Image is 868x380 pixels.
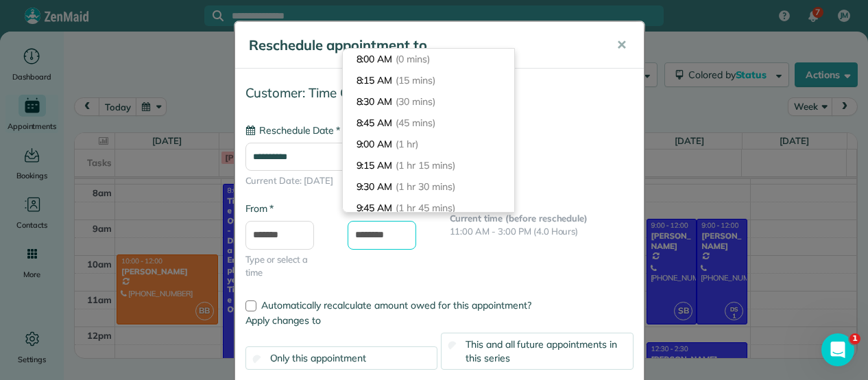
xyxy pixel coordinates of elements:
span: This and all future appointments in this series [466,338,617,364]
label: From [245,202,274,215]
span: Only this appointment [270,352,366,364]
li: 8:45 AM [343,112,514,134]
iframe: Intercom live chat [821,333,854,366]
span: Type or select a time [245,253,327,280]
h5: Reschedule appointment to... [249,36,597,55]
span: (1 hr 30 mins) [396,180,455,193]
span: Current Date: [DATE] [245,174,634,188]
span: (45 mins) [396,117,435,129]
input: This and all future appointments in this series [448,341,457,350]
li: 9:45 AM [343,198,514,219]
p: 11:00 AM - 3:00 PM (4.0 Hours) [450,225,634,239]
label: Reschedule Date [245,123,340,137]
li: 8:30 AM [343,91,514,112]
li: 9:00 AM [343,134,514,155]
span: Automatically recalculate amount owed for this appointment? [261,299,531,311]
b: Current time (before reschedule) [450,213,588,224]
li: 8:15 AM [343,70,514,91]
span: (0 mins) [396,53,430,65]
span: (1 hr 15 mins) [396,159,455,171]
span: (1 hr) [396,138,418,150]
h4: Customer: Time Off (Diva Employee Time Off.) [245,86,634,100]
span: ✕ [616,37,627,53]
span: (30 mins) [396,95,435,108]
li: 9:30 AM [343,176,514,198]
span: 1 [849,333,860,344]
li: 9:15 AM [343,155,514,176]
li: 8:00 AM [343,49,514,70]
span: (15 mins) [396,74,435,86]
span: (1 hr 45 mins) [396,202,455,214]
input: Only this appointment [252,355,261,364]
label: Apply changes to [245,313,634,327]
